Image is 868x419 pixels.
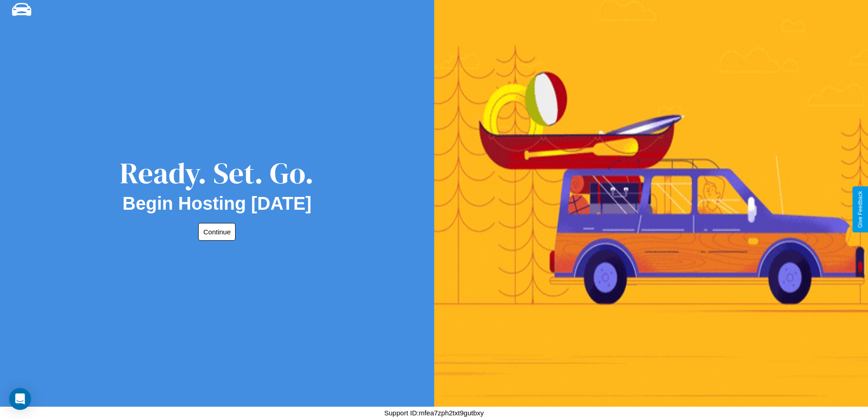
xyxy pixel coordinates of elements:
[384,407,483,419] p: Support ID: mfea7zph2txt9gutbxy
[123,193,312,214] h2: Begin Hosting [DATE]
[9,388,31,410] div: Open Intercom Messenger
[857,191,863,228] div: Give Feedback
[198,223,236,241] button: Continue
[120,153,314,193] div: Ready. Set. Go.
